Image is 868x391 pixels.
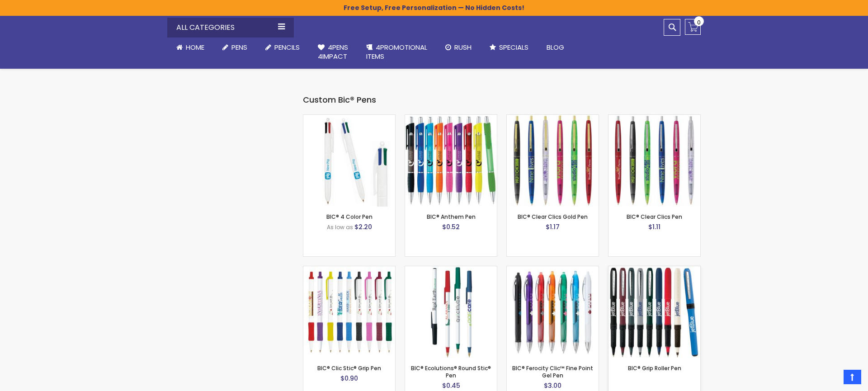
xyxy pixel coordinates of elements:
img: BIC® 4 Color Pen [303,115,395,207]
span: Home [186,42,204,52]
span: $0.45 [442,381,460,390]
a: BIC® Clear Clics Pen [627,213,682,221]
a: BIC® Ferocity Clic™ Fine Point Gel Pen [507,266,599,273]
a: Rush [436,38,481,57]
a: BIC® Clear Clics Gold Pen [507,114,599,122]
a: BIC® Grip Roller Pen [609,266,700,273]
span: $1.11 [648,222,660,231]
a: BIC® 4 Color Pen [303,114,395,122]
a: 4Pens4impact [309,38,357,67]
div: All Categories [167,18,294,38]
img: BIC® Clic Stic® Grip Pen [303,266,395,358]
span: $1.17 [546,222,560,231]
a: BIC® Ecolutions® Round Stic® Pen [411,364,491,379]
a: BIC® 4 Color Pen [326,213,373,221]
a: Home [167,38,213,57]
img: BIC® Ecolutions® Round Stic® Pen [405,266,497,358]
img: BIC® Anthem Pen [405,115,497,207]
span: Specials [499,42,528,52]
a: 4PROMOTIONALITEMS [357,38,436,67]
a: Pencils [256,38,309,57]
a: 0 [685,19,701,35]
a: BIC® Ecolutions® Round Stic® Pen [405,266,497,273]
a: Specials [481,38,538,57]
span: 4PROMOTIONAL ITEMS [366,42,427,61]
img: BIC® Clear Clics Pen [609,115,700,207]
span: $3.00 [544,381,561,390]
span: 0 [697,18,701,27]
a: BIC® Clear Clics Gold Pen [518,213,588,221]
img: BIC® Ferocity Clic™ Fine Point Gel Pen [507,269,599,355]
span: $2.20 [354,222,372,231]
span: 4Pens 4impact [318,42,348,61]
span: As low as [327,223,353,231]
span: $0.90 [340,374,358,383]
a: BIC® Grip Roller Pen [628,364,681,372]
span: Pens [231,42,247,52]
a: BIC® Clic Stic® Grip Pen [317,364,381,372]
a: BIC® Clic Stic® Grip Pen [303,266,395,273]
a: Blog [538,38,573,57]
a: BIC® Clear Clics Pen [609,114,700,122]
a: BIC® Ferocity Clic™ Fine Point Gel Pen [512,364,593,379]
a: BIC® Anthem Pen [427,213,476,221]
img: BIC® Clear Clics Gold Pen [507,115,599,207]
span: Custom Bic® Pens [303,94,376,105]
img: BIC® Grip Roller Pen [609,266,700,358]
span: $0.52 [442,222,460,231]
a: BIC® Anthem Pen [405,114,497,122]
span: Blog [547,42,564,52]
span: Pencils [274,42,300,52]
a: Pens [213,38,256,57]
span: Rush [454,42,472,52]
